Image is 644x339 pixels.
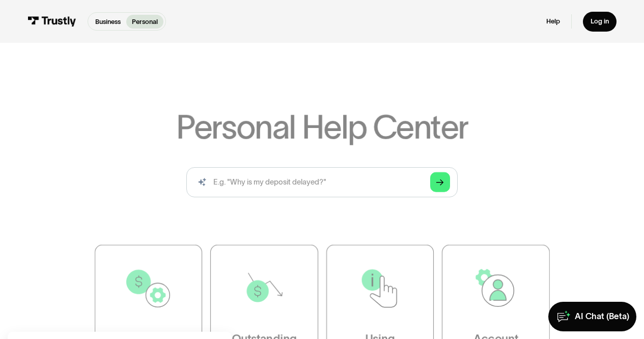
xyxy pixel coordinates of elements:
[186,167,457,197] input: search
[27,16,76,27] img: Trustly Logo
[176,111,468,143] h1: Personal Help Center
[126,15,163,29] a: Personal
[546,17,560,26] a: Help
[186,167,457,197] form: Search
[95,17,121,27] p: Business
[132,17,158,27] p: Personal
[583,12,616,32] a: Log in
[591,17,609,26] div: Log in
[548,302,636,332] a: AI Chat (Beta)
[575,311,629,322] div: AI Chat (Beta)
[90,15,126,29] a: Business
